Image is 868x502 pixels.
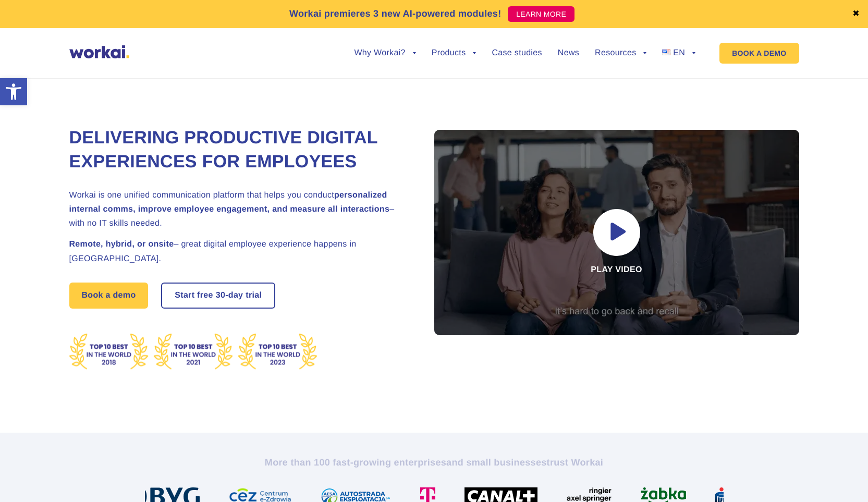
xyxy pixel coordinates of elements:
a: BOOK A DEMO [719,43,799,64]
p: Workai premieres 3 new AI-powered modules! [289,7,502,21]
i: and small businesses [446,457,546,468]
a: Products [432,49,476,57]
a: Case studies [492,49,542,57]
a: Resources [595,49,646,57]
h2: – great digital employee experience happens in [GEOGRAPHIC_DATA]. [69,237,408,265]
div: Play video [434,130,799,335]
h2: Workai is one unified communication platform that helps you conduct – with no IT skills needed. [69,188,408,231]
strong: Remote, hybrid, or onsite [69,240,174,249]
a: LEARN MORE [508,6,574,22]
a: News [558,49,579,57]
i: 30-day [216,291,243,300]
h1: Delivering Productive Digital Experiences for Employees [69,126,408,174]
a: Book a demo [69,283,149,309]
h2: More than 100 fast-growing enterprises trust Workai [145,456,724,469]
a: Why Workai? [354,49,415,57]
span: EN [673,48,685,57]
a: Start free30-daytrial [162,284,274,308]
a: ✖ [852,10,860,18]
